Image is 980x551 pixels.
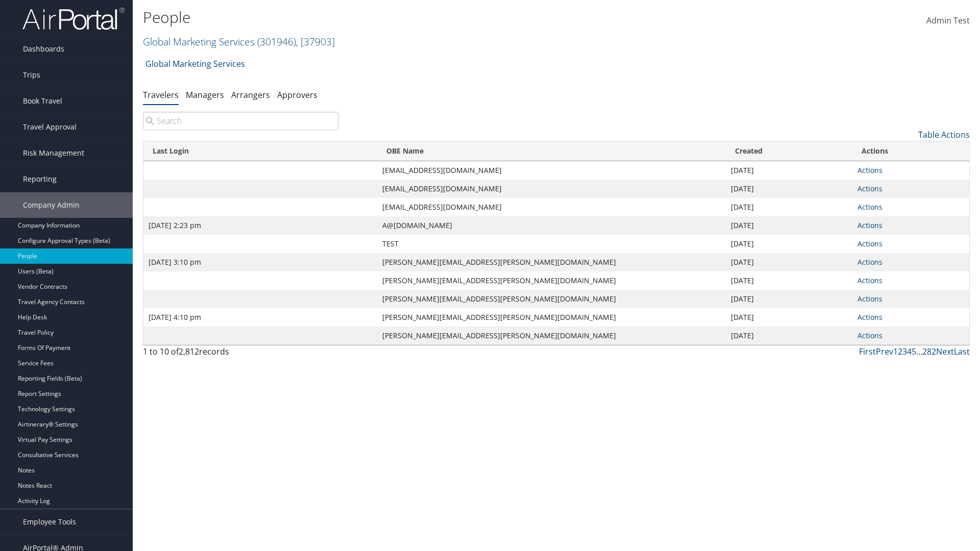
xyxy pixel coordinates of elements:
[377,271,726,290] td: [PERSON_NAME][EMAIL_ADDRESS][PERSON_NAME][DOMAIN_NAME]
[902,346,907,357] a: 3
[726,253,852,271] td: [DATE]
[23,62,40,88] span: Trips
[277,89,317,101] a: Approvers
[377,180,726,198] td: [EMAIL_ADDRESS][DOMAIN_NAME]
[377,327,726,345] td: [PERSON_NAME][EMAIL_ADDRESS][PERSON_NAME][DOMAIN_NAME]
[23,192,80,218] span: Company Admin
[857,239,883,248] a: Actions
[726,180,852,198] td: [DATE]
[23,509,76,535] span: Employee Tools
[377,141,726,161] th: OBE Name: activate to sort column ascending
[936,346,954,357] a: Next
[859,346,876,357] a: First
[726,327,852,345] td: [DATE]
[22,7,125,31] img: airportal-logo.png
[954,346,970,357] a: Last
[143,253,377,271] td: [DATE] 3:10 pm
[922,346,936,357] a: 282
[726,141,852,161] th: Created: activate to sort column ascending
[143,112,338,130] input: Search
[23,36,64,62] span: Dashboards
[726,290,852,308] td: [DATE]
[898,346,902,357] a: 2
[186,89,224,101] a: Managers
[145,54,245,74] a: Global Marketing Services
[857,184,883,193] a: Actions
[857,202,883,212] a: Actions
[377,198,726,216] td: [EMAIL_ADDRESS][DOMAIN_NAME]
[143,89,179,101] a: Travelers
[296,35,335,48] span: , [ 37903 ]
[726,271,852,290] td: [DATE]
[857,331,883,340] a: Actions
[876,346,893,357] a: Prev
[726,161,852,180] td: [DATE]
[926,5,970,37] a: Admin Test
[231,89,270,101] a: Arrangers
[377,161,726,180] td: [EMAIL_ADDRESS][DOMAIN_NAME]
[893,346,898,357] a: 1
[726,216,852,235] td: [DATE]
[257,35,296,48] span: ( 301946 )
[918,129,970,140] a: Table Actions
[143,141,377,161] th: Last Login: activate to sort column ascending
[377,216,726,235] td: A@[DOMAIN_NAME]
[852,141,969,161] th: Actions
[143,345,338,363] div: 1 to 10 of records
[726,308,852,327] td: [DATE]
[907,346,912,357] a: 4
[143,216,377,235] td: [DATE] 2:23 pm
[857,165,883,175] a: Actions
[23,140,84,166] span: Risk Management
[143,35,335,48] a: Global Marketing Services
[23,88,62,114] span: Book Travel
[377,308,726,327] td: [PERSON_NAME][EMAIL_ADDRESS][PERSON_NAME][DOMAIN_NAME]
[179,346,199,357] span: 2,812
[726,198,852,216] td: [DATE]
[916,346,922,357] span: …
[857,275,883,285] a: Actions
[912,346,916,357] a: 5
[926,15,970,26] span: Admin Test
[23,114,77,140] span: Travel Approval
[857,294,883,304] a: Actions
[857,257,883,267] a: Actions
[143,308,377,327] td: [DATE] 4:10 pm
[143,7,694,28] h1: People
[726,235,852,253] td: [DATE]
[23,166,57,192] span: Reporting
[377,253,726,271] td: [PERSON_NAME][EMAIL_ADDRESS][PERSON_NAME][DOMAIN_NAME]
[857,220,883,230] a: Actions
[857,312,883,322] a: Actions
[377,290,726,308] td: [PERSON_NAME][EMAIL_ADDRESS][PERSON_NAME][DOMAIN_NAME]
[377,235,726,253] td: TEST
